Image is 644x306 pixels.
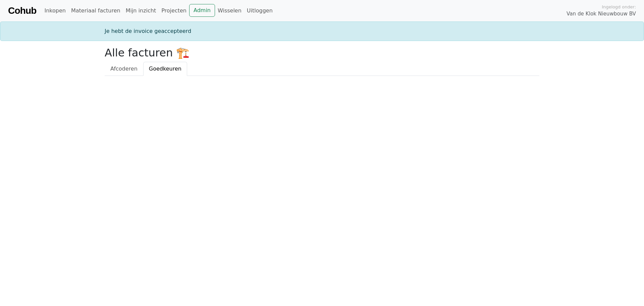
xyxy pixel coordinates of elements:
[8,3,36,19] a: Cohub
[42,4,68,17] a: Inkopen
[567,10,636,18] span: Van de Klok Nieuwbouw BV
[110,65,138,72] span: Afcoderen
[105,46,539,59] h2: Alle facturen 🏗️
[143,62,187,76] a: Goedkeuren
[189,4,215,17] a: Admin
[215,4,244,17] a: Wisselen
[101,27,543,35] div: Je hebt de invoice geaccepteerd
[244,4,275,17] a: Uitloggen
[105,62,143,76] a: Afcoderen
[602,4,636,10] span: Ingelogd onder:
[68,4,123,17] a: Materiaal facturen
[159,4,189,17] a: Projecten
[123,4,159,17] a: Mijn inzicht
[149,65,181,72] span: Goedkeuren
